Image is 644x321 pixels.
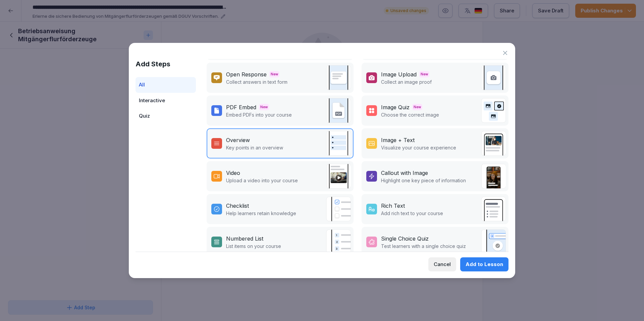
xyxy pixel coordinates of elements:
img: image_upload.svg [481,65,506,90]
button: Cancel [428,257,456,271]
img: image_quiz.svg [481,98,506,123]
span: New [412,104,422,110]
h1: Add Steps [136,59,196,69]
div: Numbered List [226,235,263,243]
img: richtext.svg [481,197,506,221]
div: Image Quiz [381,103,410,111]
span: New [269,71,279,77]
div: Single Choice Quiz [381,235,429,243]
p: Visualize your course experience [381,144,456,151]
div: Video [226,169,240,177]
div: Checklist [226,202,249,210]
p: Choose the correct image [381,111,439,118]
img: list.svg [326,230,351,254]
img: text_image.png [481,131,506,156]
p: Key points in an overview [226,144,283,151]
div: Quiz [136,108,196,124]
p: Highlight one key piece of information [381,177,466,184]
p: Embed PDFs into your course [226,111,292,118]
p: Help learners retain knowledge [226,210,296,217]
div: PDF Embed [226,103,256,111]
p: Collect answers in text form [226,78,287,85]
p: Upload a video into your course [226,177,298,184]
p: Collect an image proof [381,78,432,85]
img: text_response.svg [326,65,351,90]
div: Cancel [434,261,451,268]
div: Interactive [136,93,196,109]
div: Overview [226,136,250,144]
img: pdf_embed.svg [326,98,351,123]
img: checklist.svg [326,197,351,221]
div: All [136,77,196,93]
button: Add to Lesson [460,257,508,271]
div: Image + Text [381,136,415,144]
p: List items on your course [226,243,281,250]
div: Callout with Image [381,169,428,177]
img: video.png [326,164,351,189]
div: Open Response [226,70,267,78]
div: Image Upload [381,70,417,78]
p: Add rich text to your course [381,210,443,217]
div: Rich Text [381,202,405,210]
span: New [259,104,269,110]
img: single_choice_quiz.svg [481,230,506,254]
img: callout.png [481,164,506,189]
img: overview.svg [326,131,351,156]
div: Add to Lesson [466,261,503,268]
p: Test learners with a single choice quiz [381,243,466,250]
span: New [419,71,429,77]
